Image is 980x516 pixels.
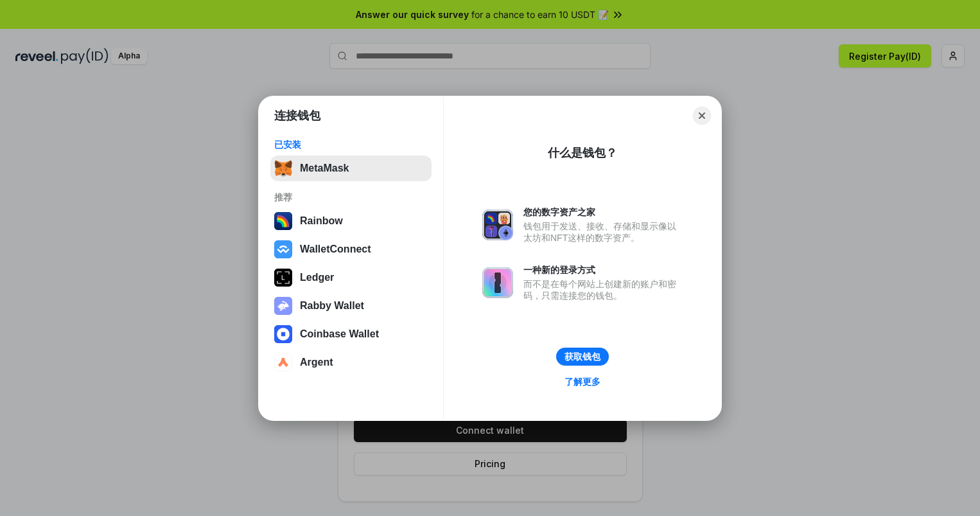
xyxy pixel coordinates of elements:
img: svg+xml,%3Csvg%20fill%3D%22none%22%20height%3D%2233%22%20viewBox%3D%220%200%2035%2033%22%20width%... [274,159,292,177]
button: Coinbase Wallet [270,321,432,347]
button: Argent [270,350,432,375]
div: 而不是在每个网站上创建新的账户和密码，只需连接您的钱包。 [523,278,683,301]
div: 钱包用于发送、接收、存储和显示像以太坊和NFT这样的数字资产。 [523,220,683,244]
img: svg+xml,%3Csvg%20xmlns%3D%22http%3A%2F%2Fwww.w3.org%2F2000%2Fsvg%22%20fill%3D%22none%22%20viewBox... [482,209,513,240]
div: Rabby Wallet [300,300,364,312]
img: svg+xml,%3Csvg%20width%3D%2228%22%20height%3D%2228%22%20viewBox%3D%220%200%2028%2028%22%20fill%3D... [274,353,292,371]
button: 获取钱包 [556,348,609,366]
div: 一种新的登录方式 [523,264,683,276]
div: 推荐 [274,191,428,203]
div: 您的数字资产之家 [523,206,683,218]
img: svg+xml,%3Csvg%20width%3D%22120%22%20height%3D%22120%22%20viewBox%3D%220%200%20120%20120%22%20fil... [274,212,292,230]
div: 已安装 [274,139,428,150]
div: 了解更多 [564,376,600,387]
button: Rainbow [270,208,432,234]
button: WalletConnect [270,236,432,262]
button: Ledger [270,265,432,290]
img: svg+xml,%3Csvg%20width%3D%2228%22%20height%3D%2228%22%20viewBox%3D%220%200%2028%2028%22%20fill%3D... [274,325,292,343]
div: 获取钱包 [564,351,600,362]
button: MetaMask [270,156,432,181]
img: svg+xml,%3Csvg%20xmlns%3D%22http%3A%2F%2Fwww.w3.org%2F2000%2Fsvg%22%20fill%3D%22none%22%20viewBox... [274,297,292,315]
div: WalletConnect [300,244,371,255]
button: Close [693,107,711,125]
div: 什么是钱包？ [548,145,617,161]
a: 了解更多 [557,373,608,390]
div: Coinbase Wallet [300,328,379,340]
div: Argent [300,357,333,368]
div: Ledger [300,272,334,283]
img: svg+xml,%3Csvg%20width%3D%2228%22%20height%3D%2228%22%20viewBox%3D%220%200%2028%2028%22%20fill%3D... [274,240,292,258]
div: Rainbow [300,215,343,227]
h1: 连接钱包 [274,108,320,123]
div: MetaMask [300,163,349,174]
img: svg+xml,%3Csvg%20xmlns%3D%22http%3A%2F%2Fwww.w3.org%2F2000%2Fsvg%22%20width%3D%2228%22%20height%3... [274,269,292,287]
img: svg+xml,%3Csvg%20xmlns%3D%22http%3A%2F%2Fwww.w3.org%2F2000%2Fsvg%22%20fill%3D%22none%22%20viewBox... [482,267,513,298]
button: Rabby Wallet [270,293,432,319]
